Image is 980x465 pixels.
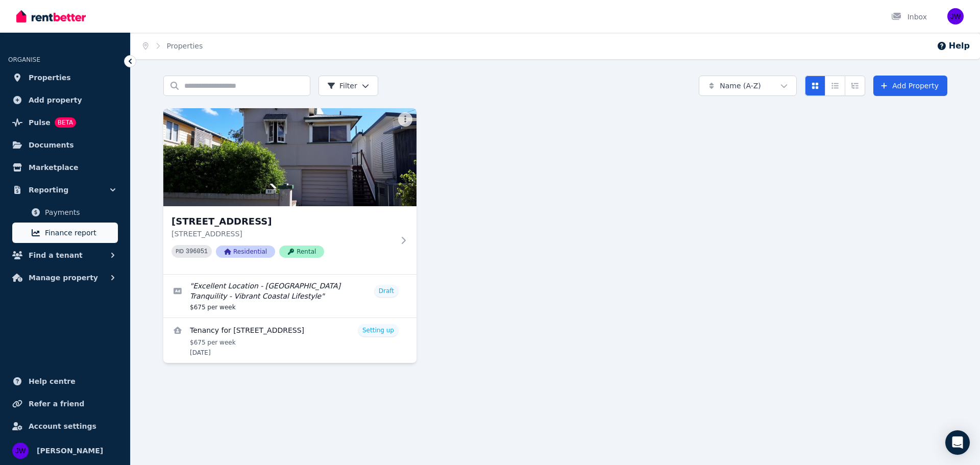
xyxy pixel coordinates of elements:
h3: [STREET_ADDRESS] [171,214,394,229]
div: View options [805,76,865,96]
button: Compact list view [825,76,845,96]
nav: Breadcrumb [131,33,215,59]
img: Jeffrey Wells [12,443,29,459]
a: Properties [8,67,122,88]
a: Help centre [8,371,122,391]
button: Card view [805,76,825,96]
span: Add property [29,94,82,106]
button: Find a tenant [8,245,122,265]
span: [PERSON_NAME] [37,445,103,457]
span: Name (A-Z) [720,81,761,91]
code: 396051 [186,248,208,255]
a: Marketplace [8,157,122,178]
button: Expanded list view [845,76,865,96]
a: Finance report [12,223,118,243]
span: Manage property [29,272,98,284]
span: Account settings [29,420,96,432]
div: Inbox [891,12,927,22]
button: Filter [318,76,378,96]
button: Reporting [8,180,122,200]
img: 57 Shepherd St, Wynnum [163,108,416,206]
span: Refer a friend [29,398,84,410]
a: View details for Tenancy for 57 Shepherd St, Wynnum [163,318,416,363]
a: Edit listing: Excellent Location - Bayside Tranquility - Vibrant Coastal Lifestyle [163,275,416,317]
span: Filter [327,81,357,91]
a: Refer a friend [8,394,122,414]
span: BETA [55,117,76,128]
span: ORGANISE [8,56,40,63]
a: Properties [167,42,203,50]
span: Payments [45,206,114,218]
a: Add property [8,90,122,110]
a: 57 Shepherd St, Wynnum[STREET_ADDRESS][STREET_ADDRESS]PID 396051ResidentialRental [163,108,416,274]
span: Properties [29,71,71,84]
span: Help centre [29,375,76,387]
span: Marketplace [29,161,78,174]
a: Documents [8,135,122,155]
span: Reporting [29,184,68,196]
span: Find a tenant [29,249,83,261]
small: PID [176,249,184,254]
span: Residential [216,246,275,258]
button: More options [398,112,412,127]
img: RentBetter [16,9,86,24]
button: Help [937,40,970,52]
span: Pulse [29,116,51,129]
a: Add Property [873,76,947,96]
button: Manage property [8,267,122,288]
a: Payments [12,202,118,223]
p: [STREET_ADDRESS] [171,229,394,239]
span: Documents [29,139,74,151]
span: Finance report [45,227,114,239]
div: Open Intercom Messenger [945,430,970,455]
button: Name (A-Z) [699,76,797,96]
a: PulseBETA [8,112,122,133]
a: Account settings [8,416,122,436]
span: Rental [279,246,324,258]
img: Jeffrey Wells [947,8,964,25]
